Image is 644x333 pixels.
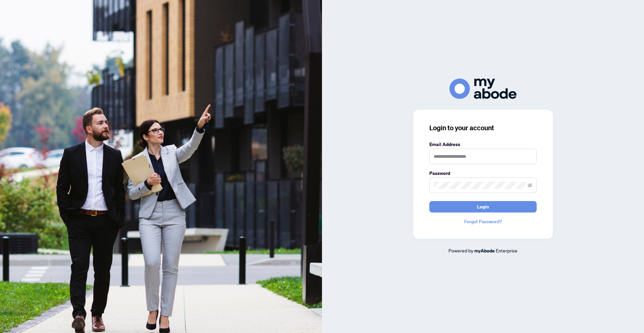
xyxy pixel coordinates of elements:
a: Forgot Password? [429,218,537,225]
span: Powered by [448,247,473,253]
label: Password [429,170,537,177]
label: Email Address [429,141,537,148]
span: Enterprise [496,247,518,253]
h3: Login to your account [429,123,537,133]
span: Login [477,201,489,212]
img: ma-logo [449,79,517,99]
span: eye-invisible [528,183,532,188]
button: Login [429,201,537,212]
a: myAbode [474,247,495,254]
